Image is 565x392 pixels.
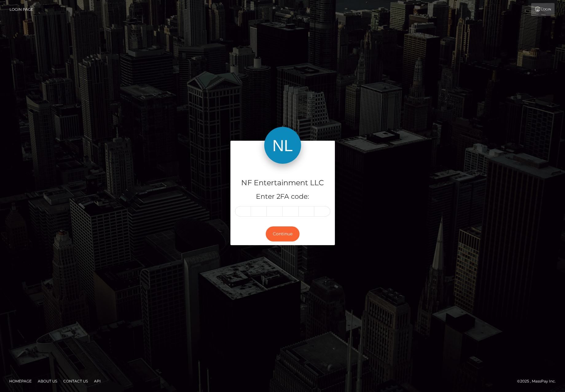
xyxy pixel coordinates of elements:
a: API [92,376,103,386]
h5: Enter 2FA code: [235,192,330,202]
button: Continue [266,226,300,241]
h4: NF Entertainment LLC [235,178,330,188]
a: Homepage [7,376,34,386]
a: Contact Us [61,376,90,386]
a: Login Page [10,3,33,16]
a: About Us [35,376,60,386]
div: © 2025 , MassPay Inc. [517,378,560,385]
img: NF Entertainment LLC [264,127,301,164]
a: Login [531,3,555,16]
